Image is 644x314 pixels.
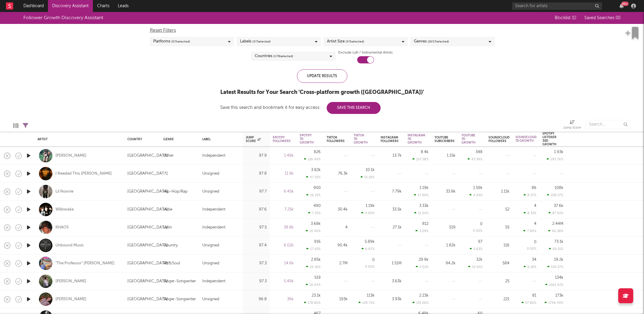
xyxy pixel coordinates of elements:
div: Jump Score [246,136,261,143]
div: [GEOGRAPHIC_DATA] [127,170,168,177]
div: 13.7k [381,152,402,159]
div: 3.63k [381,278,402,285]
div: 916 [314,240,321,244]
div: 97.3 [246,260,267,267]
div: Labels [240,38,271,45]
div: 23.1k [312,294,321,298]
div: 5.49k [273,278,294,285]
div: Hip-Hop/Rap [163,188,188,195]
a: Lil Noonie [55,189,73,194]
div: 29.9k [419,258,429,262]
div: "The Professor" [PERSON_NAME] [55,261,114,266]
div: 2261.42 % [545,283,563,287]
div: 17.93 % [306,247,321,251]
div: 139.75 % [358,301,375,305]
div: [GEOGRAPHIC_DATA] [127,188,168,195]
div: 293.76 % [547,157,563,161]
div: 173k [555,294,563,298]
div: Genre [163,138,193,141]
div: 178.80 % [304,301,321,305]
div: R&B/Soul [163,260,180,267]
div: Platforms [153,38,190,45]
div: 5.63 % [470,247,482,251]
div: Spotify 7D Growth [300,134,314,144]
div: Reset Filters [150,27,494,34]
div: 66.28 % [548,229,563,233]
div: 10.1k [366,168,375,172]
div: Soundcloud Followers [488,136,509,143]
div: 0 [534,240,536,244]
div: [GEOGRAPHIC_DATA] [127,278,168,285]
div: [GEOGRAPHIC_DATA] [127,152,168,159]
div: 900 [313,186,321,190]
span: ( 0 ) [616,16,621,20]
div: 2.02 % [416,265,429,269]
div: YouTube Subscribers [435,136,455,143]
div: 131.06 % [412,301,429,305]
div: 97.3 [246,278,267,285]
div: 52 [488,206,509,213]
div: 14.6k [273,260,294,267]
div: 3.82k [311,168,321,172]
div: 97.9 [246,152,267,159]
div: 8.4k [421,150,429,154]
div: Jump Score [563,124,581,132]
a: Willowake [55,207,74,212]
div: Soundcloud 7D Growth [515,135,536,143]
div: 97.7 [246,188,267,195]
a: [PERSON_NAME] [55,279,86,284]
div: Tiktok 7D Growth [354,134,368,144]
div: 221 [488,296,509,303]
div: 108k [555,186,563,190]
div: [PERSON_NAME] [55,297,86,302]
span: Saved Searches [584,16,621,20]
div: 10.46 % [306,229,321,233]
div: Instagram 7D Growth [408,134,425,144]
div: Filters(11 filters active) [23,117,28,134]
div: Singer-Songwriter [163,296,196,303]
div: [GEOGRAPHIC_DATA] [127,260,168,267]
div: [GEOGRAPHIC_DATA] [127,206,168,213]
div: 76.3k [327,170,348,177]
div: 4.93 % [469,193,482,197]
div: 86 [532,186,536,190]
div: 55 [488,224,509,231]
div: 1.82k [435,242,456,249]
div: 116 [488,242,509,249]
span: ( 5 / 5 selected) [171,38,190,45]
span: Blocklist [555,16,576,20]
div: 1.19k [366,204,375,208]
div: 97 [478,240,482,244]
span: ( 1 ) [572,16,576,20]
div: YouTube 7D Growth [461,134,476,144]
div: 6.18 % [524,265,536,269]
div: Latest Results for Your Search ' Cross-platform growth ([GEOGRAPHIC_DATA]) ' [220,89,424,96]
div: 7.25 % [308,211,321,215]
div: 3.09 % [415,229,429,233]
div: 7.79k [381,188,402,195]
div: Countries [255,53,293,60]
div: 32k [476,258,482,262]
div: 5.89k [365,240,375,244]
div: 30.4k [327,206,348,213]
div: 43.39 % [467,157,482,161]
div: [GEOGRAPHIC_DATA] [127,242,168,249]
div: 7.25k [273,206,294,213]
div: 1.15k [435,152,456,159]
div: 97.6 [246,206,267,213]
div: Update Results [297,69,347,83]
div: 33.8k [435,188,456,195]
div: [GEOGRAPHIC_DATA] [127,296,168,303]
div: Label [202,138,237,141]
div: Unsigned [202,170,219,177]
div: 1.51M [381,260,402,267]
div: Edit Columns [13,117,18,134]
div: 90.4k [327,242,348,249]
div: Tiktok Followers [327,136,345,143]
div: 3.33k [419,204,429,208]
div: I Needed This [PERSON_NAME] [55,171,112,176]
div: 25 [488,278,509,285]
div: 1.11k [488,188,509,195]
div: Independent [202,206,225,213]
div: Independent [202,224,225,231]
